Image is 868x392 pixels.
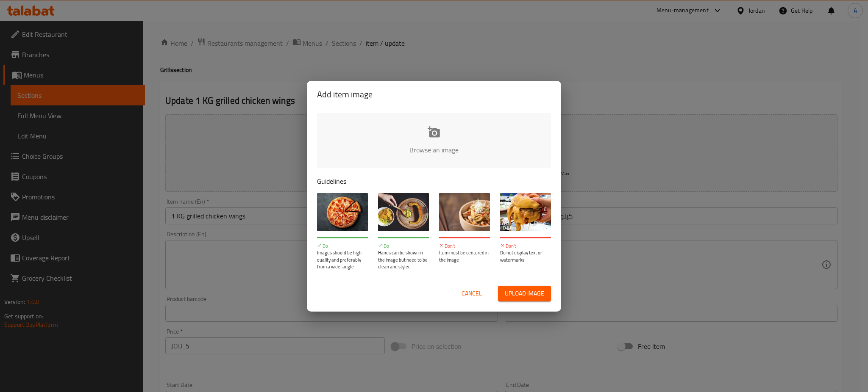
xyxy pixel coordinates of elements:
button: Cancel [458,286,485,301]
p: Do [317,243,368,250]
p: Don't [439,243,490,250]
img: guide-img-3@3x.jpg [439,193,490,231]
img: guide-img-4@3x.jpg [500,193,551,231]
p: Do not display text or watermarks [500,249,551,263]
span: Upload image [505,288,544,299]
p: Images should be high-quality and preferably from a wide-angle [317,249,368,271]
img: guide-img-2@3x.jpg [378,193,429,231]
h2: Add item image [317,88,551,101]
button: Upload image [498,286,551,301]
p: Hands can be shown in the image but need to be clean and styled [378,249,429,271]
p: Item must be centered in the image [439,249,490,263]
p: Don't [500,243,551,250]
img: guide-img-1@3x.jpg [317,193,368,231]
p: Guidelines [317,176,551,186]
p: Do [378,243,429,250]
span: Cancel [462,288,482,299]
